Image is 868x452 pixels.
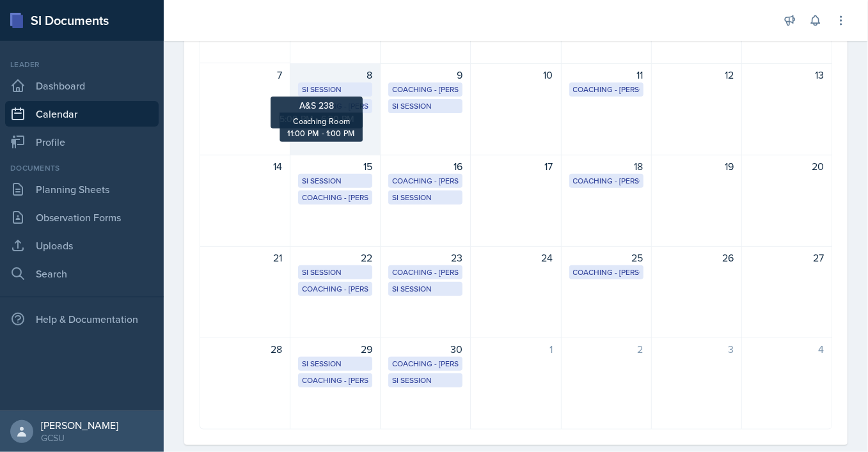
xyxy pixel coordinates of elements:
[750,341,824,357] div: 4
[208,250,282,265] div: 21
[392,267,459,278] div: Coaching - [PERSON_NAME]
[208,159,282,174] div: 14
[392,283,459,295] div: SI Session
[569,341,643,357] div: 2
[573,175,640,187] div: Coaching - [PERSON_NAME]
[392,192,459,203] div: SI Session
[5,129,159,155] a: Profile
[392,84,459,95] div: Coaching - [PERSON_NAME]
[298,67,372,82] div: 8
[388,67,462,82] div: 9
[659,67,734,82] div: 12
[5,101,159,127] a: Calendar
[478,250,553,265] div: 24
[5,261,159,286] a: Search
[569,67,643,82] div: 11
[569,159,643,174] div: 18
[392,100,459,112] div: SI Session
[41,419,118,432] div: [PERSON_NAME]
[208,341,282,357] div: 28
[750,250,824,265] div: 27
[298,159,372,174] div: 15
[659,341,734,357] div: 3
[392,375,459,386] div: SI Session
[298,341,372,357] div: 29
[478,159,553,174] div: 17
[5,233,159,258] a: Uploads
[750,159,824,174] div: 20
[659,159,734,174] div: 19
[302,192,368,203] div: Coaching - [PERSON_NAME]
[573,267,640,278] div: Coaching - [PERSON_NAME]
[388,250,462,265] div: 23
[5,73,159,98] a: Dashboard
[5,162,159,174] div: Documents
[5,59,159,70] div: Leader
[302,283,368,295] div: Coaching - [PERSON_NAME]
[302,267,368,278] div: SI Session
[573,84,640,95] div: Coaching - [PERSON_NAME]
[5,176,159,202] a: Planning Sheets
[302,84,368,95] div: SI Session
[298,250,372,265] div: 22
[5,306,159,332] div: Help & Documentation
[478,67,553,82] div: 10
[302,100,368,112] div: Coaching - [PERSON_NAME]
[41,432,118,444] div: GCSU
[302,175,368,187] div: SI Session
[392,175,459,187] div: Coaching - [PERSON_NAME]
[392,358,459,370] div: Coaching - [PERSON_NAME]
[478,341,553,357] div: 1
[5,205,159,230] a: Observation Forms
[388,341,462,357] div: 30
[659,250,734,265] div: 26
[302,375,368,386] div: Coaching - [PERSON_NAME]
[302,358,368,370] div: SI Session
[208,67,282,82] div: 7
[750,67,824,82] div: 13
[569,250,643,265] div: 25
[388,159,462,174] div: 16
